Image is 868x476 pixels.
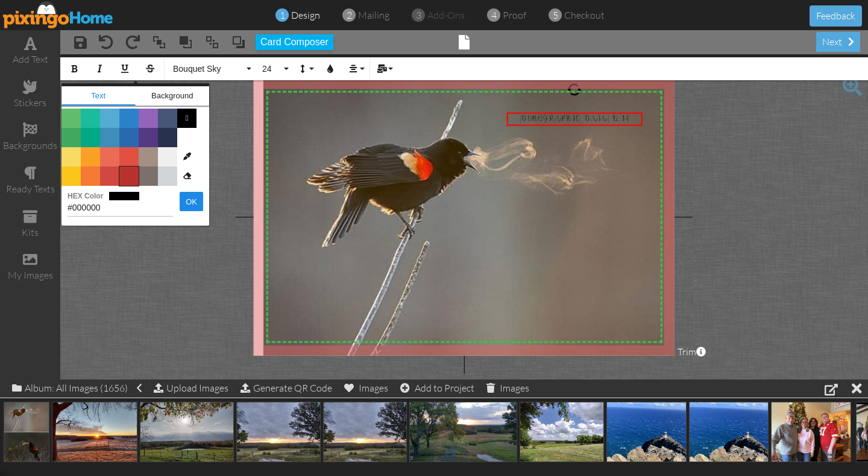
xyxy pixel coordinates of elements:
button: Italic (⌘I) [88,57,111,80]
span: proof [503,9,526,21]
button: Underline (⌘U) [113,57,136,80]
button: Feedback [810,5,862,27]
button: Card Composer [256,34,333,50]
div: Images [486,379,529,396]
span:  [177,109,197,128]
span: [DEMOGRAPHIC_DATA] 15: 1-4​ [520,115,629,124]
span: Background [136,86,210,106]
span: 2 [347,8,352,22]
span: Clear Formatting [177,167,197,186]
img: 20250805-164123-ceaadfc2e3f9-500.jpg [606,402,687,462]
button: Bold (⌘B) [63,57,86,80]
span: Select Color [177,147,197,167]
img: 20250920-191054-07242a098eaa-500.jpg [520,402,604,462]
span: 4 [491,8,497,22]
img: 20250920-191059-e7b5f41d81db-500.jpeg [409,402,517,462]
img: 20250920-191629-fefaa75fb37e-500.jpg [52,402,137,462]
img: 20250920-191104-fdf3b94abafd-500.jpg [323,402,407,462]
span: checkout [564,9,605,21]
span: Trim [678,345,706,359]
div: Upload Images [154,379,228,397]
img: pixingo logo [3,1,114,28]
img: 20250920-191634-e37c115f46a0-500.jpg [4,402,49,462]
span: mailing [358,9,389,21]
span: Text [61,86,136,106]
img: 20250117-182343-fd26cff3957d-500.jpeg [771,402,851,462]
span: 24 [261,64,281,74]
input: HEX Color [68,197,173,217]
div: Images [344,379,388,396]
div: Add to Project [400,379,474,396]
span: 1 [280,8,285,22]
span: add-ons [427,9,465,21]
img: 20250920-191625-19fb2ad7c2e8-500.jpg [140,402,234,462]
img: 20250920-191109-064c6ca53e49-500.jpg [236,402,321,462]
button: Mail Merge [373,57,395,80]
div: Generate QR Code [241,379,332,396]
label: HEX Color [68,192,173,200]
button: OK [180,192,203,211]
button: 24 [256,57,291,80]
span: Bouquet Sky [172,64,244,74]
button: Bouquet Sky [167,57,254,80]
div: next [816,32,860,52]
img: 20250805-162431-6e1154533c68-500.jpg [689,402,769,462]
span: design [291,9,320,21]
div: Album: All Images (1656) [12,379,142,396]
span: 5 [553,8,558,22]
